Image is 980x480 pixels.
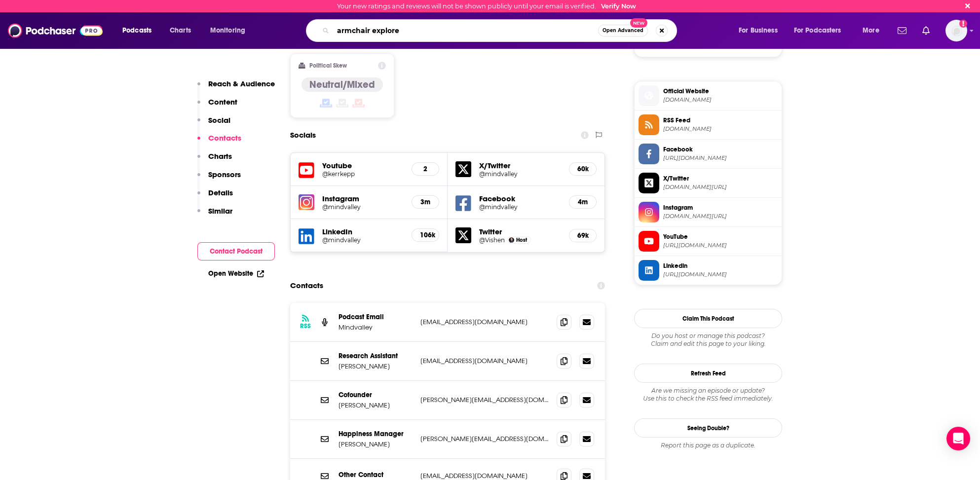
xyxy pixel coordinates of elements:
[322,227,404,236] h5: LinkedIn
[420,318,549,326] p: [EMAIL_ADDRESS][DOMAIN_NAME]
[863,24,879,37] span: More
[315,19,686,42] div: Search podcasts, credits, & more...
[339,391,413,399] p: Cofounder
[208,133,241,143] p: Contacts
[663,154,778,162] span: https://www.facebook.com/mindvalley
[663,87,778,96] span: Official Website
[663,184,778,191] span: twitter.com/mindvalley
[639,85,778,106] a: Official Website[DOMAIN_NAME]
[598,25,648,37] button: Open AdvancedNew
[945,20,967,41] span: Logged in as BretAita
[639,173,778,193] a: X/Twitter[DOMAIN_NAME][URL]
[210,24,245,37] span: Monitoring
[420,165,431,173] h5: 2
[479,236,505,244] h5: @Vishen
[739,24,778,37] span: For Business
[163,23,197,38] a: Charts
[339,471,413,479] p: Other Contact
[208,115,230,125] p: Social
[945,20,967,41] button: Show profile menu
[946,427,970,450] div: Open Intercom Messenger
[639,144,778,164] a: Facebook[URL][DOMAIN_NAME]
[663,96,778,104] span: mindvalley.com
[663,242,778,249] span: https://www.youtube.com/@kerrkepp
[663,232,778,241] span: YouTube
[208,206,232,216] p: Similar
[322,170,404,178] a: @kerrkepp
[634,418,782,438] a: Seeing Double?
[8,21,103,40] img: Podchaser - Follow, Share and Rate Podcasts
[479,194,561,203] h5: Facebook
[420,396,549,404] p: [PERSON_NAME][EMAIL_ADDRESS][DOMAIN_NAME]
[663,116,778,125] span: RSS Feed
[479,203,561,211] h5: @mindvalley
[634,309,782,328] button: Claim This Podcast
[479,170,561,178] a: @mindvalley
[339,440,413,448] p: [PERSON_NAME]
[894,22,910,39] a: Show notifications dropdown
[788,23,856,38] button: open menu
[339,352,413,360] p: Research Assistant
[339,430,413,438] p: Happiness Manager
[299,194,314,210] img: iconImage
[208,97,237,107] p: Content
[322,203,404,211] a: @mindvalley
[208,79,275,88] p: Reach & Audience
[197,242,275,260] button: Contact Podcast
[339,323,413,332] p: Mindvalley
[663,261,778,270] span: Linkedin
[197,206,232,224] button: Similar
[945,20,967,41] img: User Profile
[339,313,413,321] p: Podcast Email
[337,2,636,10] div: Your new ratings and reviews will not be shown publicly until your email is verified.
[322,236,404,244] a: @mindvalley
[420,231,431,239] h5: 106k
[634,364,782,383] button: Refresh Feed
[856,23,892,38] button: open menu
[208,151,232,161] p: Charts
[509,237,514,243] img: Vishen Lakhiani
[197,79,275,97] button: Reach & Audience
[639,114,778,135] a: RSS Feed[DOMAIN_NAME]
[601,2,636,10] a: Verify Now
[420,198,431,206] h5: 3m
[197,188,233,206] button: Details
[309,62,347,69] h2: Political Skew
[634,332,782,340] span: Do you host or manage this podcast?
[794,24,841,37] span: For Podcasters
[479,161,561,170] h5: X/Twitter
[339,362,413,370] p: [PERSON_NAME]
[663,174,778,183] span: X/Twitter
[420,357,549,365] p: [EMAIL_ADDRESS][DOMAIN_NAME]
[197,170,241,188] button: Sponsors
[197,151,232,170] button: Charts
[420,472,549,480] p: [EMAIL_ADDRESS][DOMAIN_NAME]
[309,78,375,91] h4: Neutral/Mixed
[339,401,413,409] p: [PERSON_NAME]
[197,97,237,115] button: Content
[639,260,778,281] a: Linkedin[URL][DOMAIN_NAME]
[170,24,191,37] span: Charts
[516,237,527,243] span: Host
[420,435,549,443] p: [PERSON_NAME][EMAIL_ADDRESS][DOMAIN_NAME]
[630,18,648,28] span: New
[197,115,230,134] button: Social
[322,161,404,170] h5: Youtube
[208,188,233,197] p: Details
[639,202,778,222] a: Instagram[DOMAIN_NAME][URL]
[479,227,561,236] h5: Twitter
[959,20,967,28] svg: Email not verified
[663,213,778,220] span: instagram.com/mindvalley
[663,203,778,212] span: Instagram
[115,23,164,38] button: open menu
[203,23,258,38] button: open menu
[208,170,241,179] p: Sponsors
[290,276,323,295] h2: Contacts
[634,387,782,403] div: Are we missing an episode or update? Use this to check the RSS feed immediately.
[918,22,934,39] a: Show notifications dropdown
[663,145,778,154] span: Facebook
[208,269,264,278] a: Open Website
